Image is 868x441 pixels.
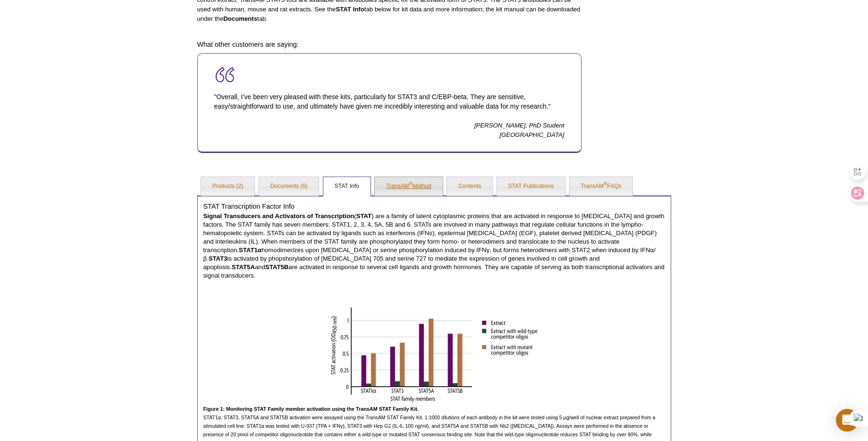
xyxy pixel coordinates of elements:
a: STAT Info [323,177,371,196]
a: TransAM®Method [375,177,443,196]
a: Documents (6) [259,177,319,196]
strong: Signal Transducers and Activators of Transcription [203,212,354,220]
strong: STAT3 [209,255,228,262]
sup: ® [604,181,607,187]
a: Contents [447,177,492,196]
strong: Documents [223,15,257,22]
img: Monitoring STAT Family member activation [329,307,539,402]
h4: STAT Transcription Factor Info [203,202,665,211]
p: [PERSON_NAME], PhD Student [GEOGRAPHIC_DATA] [214,121,565,140]
h4: What other customers are saying: [197,40,581,49]
sup: ® [409,181,412,187]
a: STAT Publications [497,177,565,196]
strong: STAT1α [239,246,261,254]
div: Open Intercom Messenger [836,409,859,432]
strong: STAT5A [232,263,255,271]
a: Products (2) [201,177,254,196]
p: ( ) are a family of latent cytoplasmic proteins that are activated in response to [MEDICAL_DATA] ... [203,212,665,280]
strong: STAT Info [336,6,364,13]
strong: STAT5B [265,263,288,271]
strong: STAT [356,212,371,220]
a: TransAM®FAQs [570,177,633,196]
p: "Overall, I’ve been very pleased with these kits, particularly for STAT3 and C/EBP-beta. They are... [214,83,565,120]
h5: Figure 1: Monitoring STAT Family member activation using the TransAM STAT Family Kit. [203,405,665,413]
